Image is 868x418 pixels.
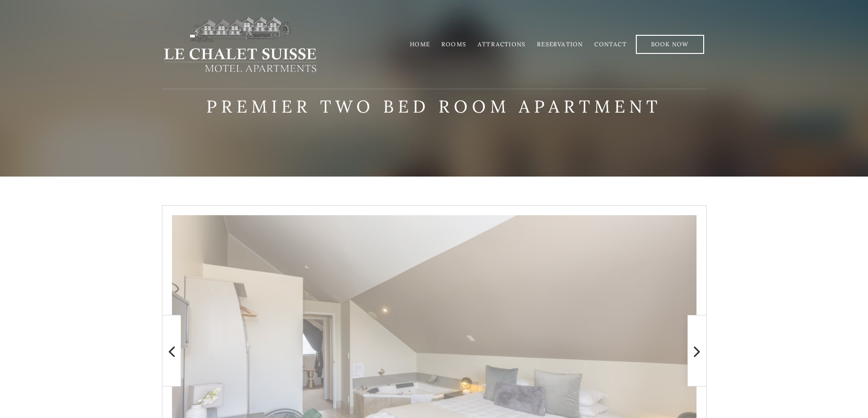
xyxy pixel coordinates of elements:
[162,16,318,73] img: lechaletsuisse
[410,41,430,48] a: Home
[636,35,704,54] a: Book Now
[478,41,525,48] a: Attractions
[441,41,466,48] a: Rooms
[537,41,583,48] a: Reservation
[594,41,626,48] a: Contact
